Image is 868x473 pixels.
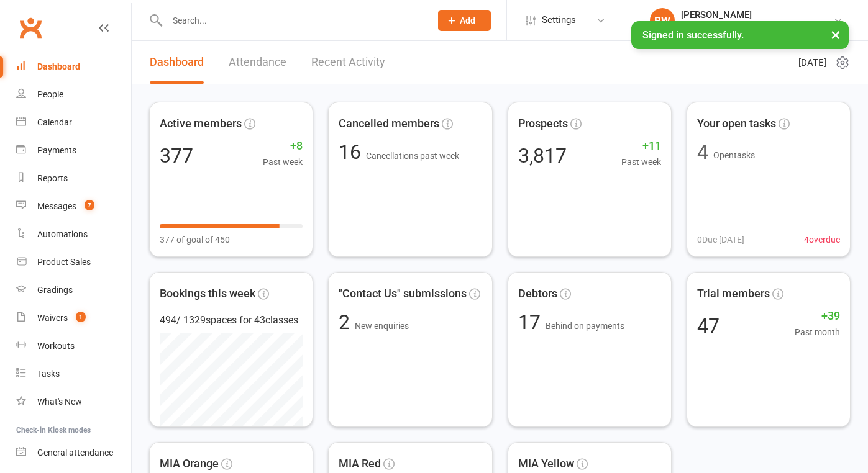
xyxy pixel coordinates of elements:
[825,21,847,48] button: ×
[697,115,776,133] span: Your open tasks
[798,55,826,70] span: [DATE]
[37,313,68,323] div: Waivers
[37,89,63,99] div: People
[37,341,75,351] div: Workouts
[160,233,230,246] span: 377 of goal of 450
[518,455,574,473] span: MIA Yellow
[37,201,76,211] div: Messages
[697,233,744,246] span: 0 Due [DATE]
[160,146,193,166] div: 377
[37,257,91,267] div: Product Sales
[37,173,68,183] div: Reports
[229,41,286,84] a: Attendance
[339,285,467,303] span: "Contact Us" submissions
[16,388,131,416] a: What's New
[339,115,439,133] span: Cancelled members
[16,360,131,388] a: Tasks
[37,117,72,127] div: Calendar
[150,41,204,84] a: Dashboard
[160,115,242,133] span: Active members
[697,142,708,162] div: 4
[681,20,833,32] div: Urban Muaythai - [GEOGRAPHIC_DATA]
[37,369,60,379] div: Tasks
[804,233,840,246] span: 4 overdue
[681,9,833,20] div: [PERSON_NAME]
[438,10,491,31] button: Add
[355,321,409,331] span: New enquiries
[795,325,840,339] span: Past month
[16,137,131,164] a: Payments
[37,448,113,457] div: General attendance
[713,150,755,160] span: Open tasks
[16,192,131,220] a: Messages 7
[642,29,744,41] span: Signed in successfully.
[37,229,88,239] div: Automations
[542,6,576,34] span: Settings
[16,276,131,304] a: Gradings
[518,115,568,133] span: Prospects
[339,310,355,334] span: 2
[518,310,546,334] span: 17
[650,8,675,33] div: RW
[37,285,73,295] div: Gradings
[16,220,131,248] a: Automations
[163,12,422,29] input: Search...
[37,145,76,155] div: Payments
[16,248,131,276] a: Product Sales
[16,304,131,332] a: Waivers 1
[16,53,131,81] a: Dashboard
[621,155,661,169] span: Past week
[311,41,385,84] a: Recent Activity
[16,439,131,467] a: General attendance kiosk mode
[460,16,475,25] span: Add
[160,312,303,328] div: 494 / 1329 spaces for 43 classes
[16,109,131,137] a: Calendar
[366,151,459,161] span: Cancellations past week
[16,332,131,360] a: Workouts
[518,146,567,166] div: 3,817
[85,200,94,210] span: 7
[795,307,840,325] span: +39
[697,316,720,336] div: 47
[37,397,82,407] div: What's New
[160,455,219,473] span: MIA Orange
[621,137,661,155] span: +11
[16,164,131,192] a: Reports
[37,61,80,71] div: Dashboard
[339,140,366,164] span: 16
[160,285,255,303] span: Bookings this week
[263,155,303,169] span: Past week
[15,12,46,43] a: Clubworx
[339,455,381,473] span: MIA Red
[518,285,557,303] span: Debtors
[76,312,86,322] span: 1
[16,81,131,109] a: People
[697,285,770,303] span: Trial members
[263,137,303,155] span: +8
[546,321,624,331] span: Behind on payments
